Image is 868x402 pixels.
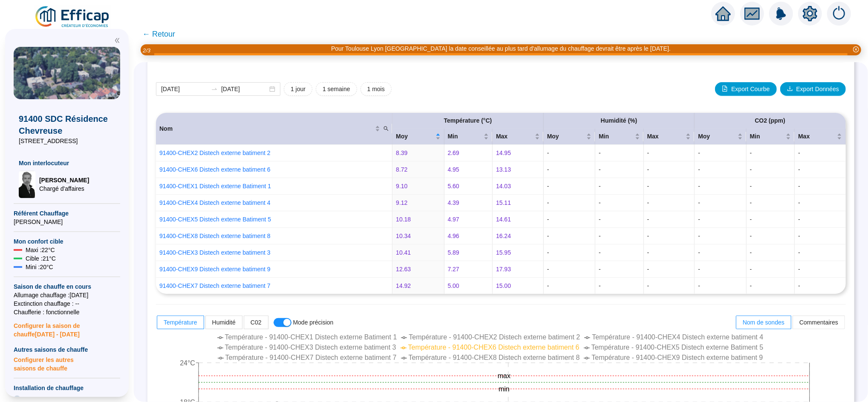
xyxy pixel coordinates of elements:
span: 8.39 [396,149,407,156]
td: - [544,161,595,178]
td: - [644,195,695,211]
td: - [695,228,746,244]
img: alerts [827,2,851,26]
th: Min [747,129,795,145]
a: 91400-CHEX2 Distech externe batiment 2 [159,149,271,156]
td: - [544,261,595,278]
span: 9.10 [396,183,407,190]
span: Exctinction chauffage : -- [14,299,120,308]
span: search [384,126,389,131]
a: 91400-CHEX7 Distech externe batiment 7 [159,282,271,289]
tspan: min [499,385,510,393]
tspan: 24°C [180,359,195,367]
span: Mode précision [293,319,334,326]
span: Max [798,132,835,141]
span: to [211,86,218,92]
span: 15.95 [496,249,511,256]
td: - [795,261,846,278]
span: 5.89 [448,249,459,256]
td: - [595,244,644,261]
span: 1 jour [291,85,306,94]
span: Température - 91400-CHEX2 Distech externe batiment 2 [409,333,580,341]
td: - [644,161,695,178]
span: Max [647,132,684,141]
span: search [382,123,390,135]
a: 91400-CHEX9 Distech externe batiment 9 [159,266,271,273]
span: Mon confort cible [14,237,120,246]
span: Configurer la saison de chauffe [DATE] - [DATE] [14,316,120,339]
span: 1 mois [367,85,385,94]
td: - [795,244,846,261]
td: - [595,211,644,228]
span: 5.60 [448,183,459,190]
img: alerts [769,2,793,26]
td: - [595,261,644,278]
span: 8.72 [396,166,407,173]
td: - [595,161,644,178]
td: - [747,228,795,244]
span: Autres saisons de chauffe [14,345,120,354]
th: Moy [392,129,444,145]
th: Max [644,129,695,145]
th: Moy [544,129,595,145]
span: Export Données [796,85,839,94]
td: - [695,278,746,294]
span: Commentaires [799,319,838,326]
button: Export Données [780,82,846,96]
span: 15.11 [496,199,511,206]
span: Température - 91400-CHEX4 Distech externe batiment 4 [592,333,763,341]
span: C02 [251,319,262,326]
a: 91400-CHEX3 Distech externe batiment 3 [159,249,271,256]
td: - [595,178,644,195]
td: - [544,211,595,228]
span: Mon interlocuteur [19,159,115,167]
td: - [695,145,746,161]
span: Température - 91400-CHEX9 Distech externe batiment 9 [591,354,763,361]
span: 12.63 [396,266,411,273]
td: - [747,178,795,195]
span: Saison de chauffe en cours [14,282,120,291]
span: 17.93 [496,266,511,273]
span: double-left [114,37,120,43]
button: Export Courbe [715,82,776,96]
td: - [644,278,695,294]
span: file-image [722,86,728,92]
button: 1 semaine [316,82,357,96]
span: 10.18 [396,216,411,223]
span: 14.95 [496,149,511,156]
span: Mini : 20 °C [26,263,53,271]
a: 91400-CHEX6 Distech externe batiment 6 [159,166,271,173]
tspan: max [498,372,510,379]
td: - [795,278,846,294]
span: 16.24 [496,233,511,239]
span: 13.13 [496,166,511,173]
span: 1 semaine [323,85,350,94]
span: 9.12 [396,199,407,206]
th: Min [595,129,644,145]
td: - [747,161,795,178]
td: - [695,161,746,178]
span: Moy [547,132,585,141]
span: fund [744,6,760,21]
span: 4.39 [448,199,459,206]
span: download [787,86,793,92]
span: 91400 SDC Résidence Chevreuse [19,113,115,137]
span: Export Courbe [731,85,770,94]
span: 5.00 [448,282,459,289]
span: 14.03 [496,183,511,190]
button: 1 mois [360,82,392,96]
td: - [644,244,695,261]
th: Min [444,129,493,145]
span: Nom de sondes [743,319,784,326]
span: Référent Chauffage [14,209,120,218]
a: 91400-CHEX8 Distech externe batiment 8 [159,233,271,239]
span: Configurer les autres saisons de chauffe [14,354,120,373]
span: Température - 91400-CHEX3 Distech externe batiment 3 [225,344,396,351]
th: Max [493,129,544,145]
a: 91400-CHEX4 Distech externe batiment 4 [159,199,271,206]
span: close-circle [853,46,859,52]
span: 7.27 [448,266,459,273]
span: Température - 91400-CHEX1 Distech externe Batiment 1 [225,333,397,341]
